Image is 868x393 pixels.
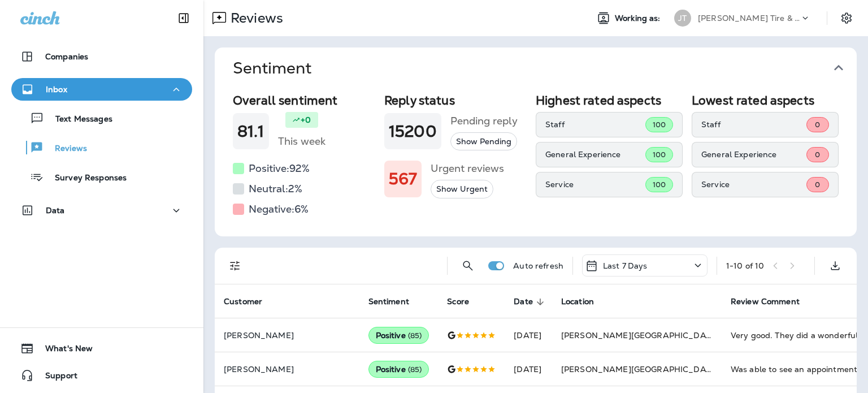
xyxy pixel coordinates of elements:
[447,297,484,307] span: Score
[301,114,311,126] p: +0
[46,85,67,94] p: Inbox
[653,180,666,189] span: 100
[513,261,563,270] p: Auto refresh
[545,120,645,129] p: Staff
[368,327,429,344] div: Positive
[249,159,310,178] h5: Positive: 92 %
[692,93,839,107] h2: Lowest rated aspects
[278,132,325,150] h5: This week
[224,331,350,340] p: [PERSON_NAME]
[615,14,663,23] span: Working as:
[368,361,429,378] div: Positive
[561,330,719,340] span: [PERSON_NAME][GEOGRAPHIC_DATA]
[389,122,437,141] h1: 15200
[431,180,493,198] button: Show Urgent
[224,365,350,374] p: [PERSON_NAME]
[408,365,422,374] span: ( 85 )
[384,93,527,107] h2: Reply status
[224,47,866,89] button: Sentiment
[815,180,820,189] span: 0
[11,165,192,189] button: Survey Responses
[561,297,609,307] span: Location
[701,180,806,189] p: Service
[505,352,552,386] td: [DATE]
[44,114,112,125] p: Text Messages
[561,297,594,306] span: Location
[431,159,504,178] h5: Urgent reviews
[224,297,262,306] span: Customer
[11,45,192,68] button: Companies
[536,93,683,107] h2: Highest rated aspects
[836,8,857,28] button: Settings
[226,10,283,27] p: Reviews
[34,371,77,385] span: Support
[44,144,87,154] p: Reviews
[731,297,814,307] span: Review Comment
[45,52,88,61] p: Companies
[408,331,422,340] span: ( 85 )
[815,120,820,129] span: 0
[368,297,424,307] span: Sentiment
[653,150,666,159] span: 100
[450,132,517,151] button: Show Pending
[545,150,645,159] p: General Experience
[514,297,533,306] span: Date
[545,180,645,189] p: Service
[44,173,127,184] p: Survey Responses
[215,89,857,236] div: Sentiment
[233,93,375,107] h2: Overall sentiment
[698,14,800,23] p: [PERSON_NAME] Tire & Auto
[447,297,469,306] span: Score
[731,297,800,306] span: Review Comment
[249,180,302,198] h5: Neutral: 2 %
[224,297,277,307] span: Customer
[11,364,192,387] button: Support
[11,78,192,101] button: Inbox
[34,344,93,357] span: What's New
[168,7,199,29] button: Collapse Sidebar
[701,120,806,129] p: Staff
[237,122,264,141] h1: 81.1
[674,10,691,27] div: JT
[824,254,847,277] button: Export as CSV
[389,170,417,188] h1: 567
[11,136,192,159] button: Reviews
[561,364,719,374] span: [PERSON_NAME][GEOGRAPHIC_DATA]
[603,261,648,270] p: Last 7 Days
[457,254,479,277] button: Search Reviews
[249,200,309,218] h5: Negative: 6 %
[726,261,764,270] div: 1 - 10 of 10
[450,112,518,130] h5: Pending reply
[233,59,311,77] h1: Sentiment
[505,318,552,352] td: [DATE]
[11,337,192,360] button: What's New
[368,297,409,306] span: Sentiment
[653,120,666,129] span: 100
[46,206,65,215] p: Data
[514,297,548,307] span: Date
[224,254,246,277] button: Filters
[11,106,192,130] button: Text Messages
[815,150,820,159] span: 0
[701,150,806,159] p: General Experience
[11,199,192,222] button: Data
